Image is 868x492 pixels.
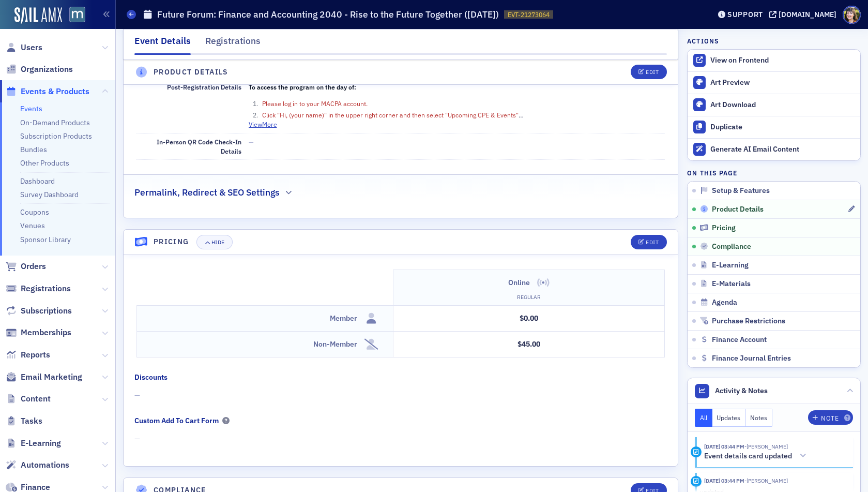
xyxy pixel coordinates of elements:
a: Survey Dashboard [20,190,79,199]
a: Registrations [6,283,71,294]
div: Support [727,10,763,19]
span: Orders [21,261,46,272]
span: Tasks [21,415,42,427]
a: Sponsor Library [20,235,71,244]
button: Duplicate [688,116,860,138]
span: Dee Sullivan [744,477,788,484]
a: View on Frontend [688,50,860,71]
strong: To access the program on the day of: [249,83,356,91]
button: Event details card updated [704,451,810,461]
a: Subscriptions [6,305,72,317]
span: Subscriptions [21,305,72,317]
h4: Online [508,277,530,288]
h4: On this page [687,168,861,177]
div: Duplicate [710,123,855,132]
span: E-Learning [712,261,749,270]
time: 9/22/2025 03:44 PM [704,443,744,450]
a: Tasks [6,415,42,427]
span: Dee Sullivan [744,443,788,450]
span: Activity & Notes [715,385,768,396]
span: Events & Products [21,86,89,97]
span: Content [21,393,51,405]
time: 9/22/2025 03:44 PM [704,477,744,484]
span: Agenda [712,298,737,307]
span: Pricing [712,223,736,233]
h5: Event details card updated [704,452,792,461]
a: Organizations [6,64,73,75]
span: Profile [843,6,861,24]
a: Dashboard [20,176,55,186]
div: Art Download [710,100,855,110]
a: Subscription Products [20,131,92,141]
div: Art Preview [710,78,855,87]
button: Edit [631,235,666,249]
span: $0.00 [520,314,538,323]
h4: Member [330,313,357,324]
h4: Product Details [154,67,229,78]
a: Bundles [20,145,47,154]
button: Notes [745,409,772,427]
span: $45.00 [517,339,540,349]
a: Art Download [688,94,860,116]
a: Events [20,104,42,113]
div: View on Frontend [710,56,855,65]
span: Purchase Restrictions [712,317,785,326]
a: On-Demand Products [20,118,90,127]
h4: Actions [687,36,719,46]
a: Coupons [20,207,49,217]
span: In-Person QR Code Check-In Details [157,138,241,155]
a: E-Learning [6,438,61,449]
a: Users [6,42,42,53]
a: Memberships [6,327,71,338]
h4: Non-Member [313,339,357,350]
th: Regular [393,292,664,306]
button: [DOMAIN_NAME] [769,11,840,18]
img: SailAMX [69,7,85,23]
a: Other Products [20,158,69,168]
div: Update [691,476,702,487]
span: Please log in to your MACPA account. [262,99,368,108]
div: Activity [691,446,702,457]
span: Organizations [21,64,73,75]
div: [DOMAIN_NAME] [779,10,836,19]
span: Automations [21,459,69,471]
span: Product Details [712,205,764,214]
span: E-Learning [21,438,61,449]
div: Discounts [134,372,167,383]
button: Note [808,410,853,425]
a: Email Marketing [6,371,82,383]
span: Click "Hi, (your name)" in the upper right corner and then select "Upcoming CPE & Events" [262,111,524,119]
span: — [134,390,667,401]
span: Finance Account [712,335,767,345]
span: Finance Journal Entries [712,354,791,363]
a: Content [6,393,51,405]
button: ViewMore [249,120,277,129]
span: Users [21,42,42,53]
span: Reports [21,349,50,361]
a: Events & Products [6,86,89,97]
div: Hide [211,240,225,245]
span: — [134,434,667,444]
span: Email Marketing [21,371,82,383]
div: Edit [646,240,659,245]
button: Edit [631,65,666,80]
div: Event Details [134,34,191,55]
div: Custom Add To Cart Form [134,415,219,426]
h4: Pricing [154,236,189,247]
span: Post-Registration Details [167,83,241,91]
div: Note [821,415,839,421]
span: EVT-21273064 [508,10,550,19]
a: Reports [6,349,50,361]
span: E-Materials [712,279,751,289]
h1: Future Forum: Finance and Accounting 2040 - Rise to the Future Together ([DATE]) [157,8,499,21]
a: Automations [6,459,69,471]
button: Hide [196,235,233,249]
div: Registrations [205,34,261,53]
span: Registrations [21,283,71,294]
button: All [695,409,712,427]
span: Setup & Features [712,186,770,196]
a: Venues [20,221,45,230]
a: Art Preview [688,72,860,94]
img: SailAMX [14,7,62,24]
